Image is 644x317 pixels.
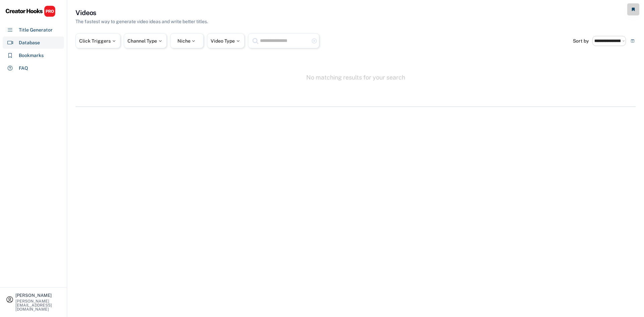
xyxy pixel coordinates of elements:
[311,38,317,44] button: highlight_remove
[75,18,208,25] div: The fastest way to generate video ideas and write better titles.
[177,39,197,43] div: Niche
[211,39,241,43] div: Video Type
[19,65,28,72] div: FAQ
[79,39,117,43] div: Click Triggers
[19,27,53,34] div: Title Generator
[127,39,163,43] div: Channel Type
[15,299,61,311] div: [PERSON_NAME][EMAIL_ADDRESS][DOMAIN_NAME]
[19,52,44,59] div: Bookmarks
[75,8,96,17] h3: Videos
[19,39,40,46] div: Database
[5,5,56,17] img: CHPRO%20Logo.svg
[306,73,405,82] div: No matching results for your search
[15,293,61,298] div: [PERSON_NAME]
[573,39,589,43] div: Sort by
